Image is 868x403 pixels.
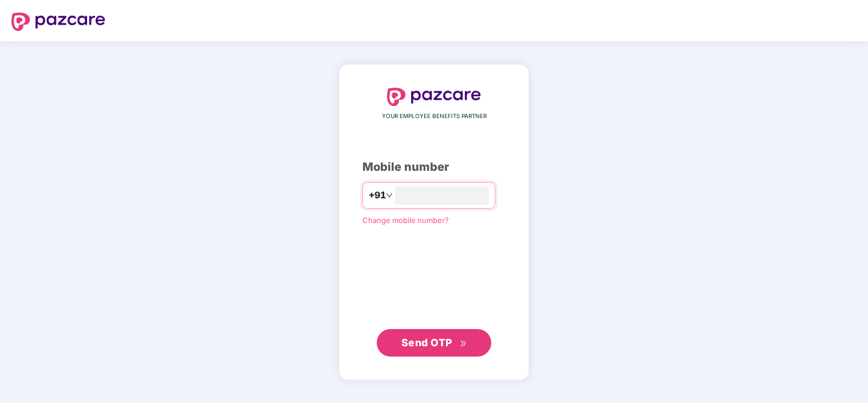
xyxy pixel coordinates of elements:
[11,13,105,31] img: logo
[362,216,449,225] a: Change mobile number?
[460,340,467,347] span: double-right
[386,192,393,199] span: down
[369,188,386,202] span: +91
[362,158,506,176] div: Mobile number
[401,337,452,349] span: Send OTP
[387,88,481,106] img: logo
[377,329,491,357] button: Send OTPdouble-right
[382,112,487,121] span: YOUR EMPLOYEE BENEFITS PARTNER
